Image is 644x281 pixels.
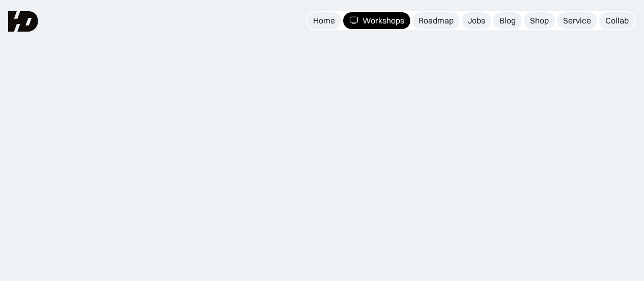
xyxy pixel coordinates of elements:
[307,12,341,29] a: Home
[493,12,522,29] a: Blog
[524,12,555,29] a: Shop
[599,12,635,29] a: Collab
[343,12,410,29] a: Workshops
[499,15,516,26] div: Blog
[313,15,335,26] div: Home
[530,15,549,26] div: Shop
[418,15,454,26] div: Roadmap
[605,15,629,26] div: Collab
[563,15,591,26] div: Service
[468,15,485,26] div: Jobs
[412,12,460,29] a: Roadmap
[362,15,404,26] div: Workshops
[557,12,597,29] a: Service
[462,12,491,29] a: Jobs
